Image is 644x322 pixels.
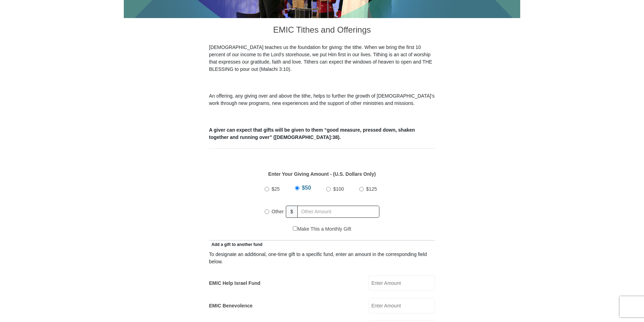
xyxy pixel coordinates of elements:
[209,18,435,44] h3: EMIC Tithes and Offerings
[272,209,284,214] span: Other
[209,280,260,287] label: EMIC Help Israel Fund
[369,298,435,313] input: Enter Amount
[209,44,435,73] p: [DEMOGRAPHIC_DATA] teaches us the foundation for giving: the tithe. When we bring the first 10 pe...
[302,185,311,191] span: $50
[272,186,280,192] span: $25
[209,242,263,247] span: Add a gift to another fund
[333,186,344,192] span: $100
[297,206,379,218] input: Other Amount
[293,226,297,231] input: Make This a Monthly Gift
[366,186,377,192] span: $125
[268,171,376,177] strong: Enter Your Giving Amount - (U.S. Dollars Only)
[293,225,351,233] label: Make This a Monthly Gift
[369,275,435,291] input: Enter Amount
[209,251,435,265] div: To designate an additional, one-time gift to a specific fund, enter an amount in the correspondin...
[209,127,415,140] b: A giver can expect that gifts will be given to them “good measure, pressed down, shaken together ...
[209,92,435,107] p: An offering, any giving over and above the tithe, helps to further the growth of [DEMOGRAPHIC_DAT...
[286,206,298,218] span: $
[209,302,252,309] label: EMIC Benevolence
